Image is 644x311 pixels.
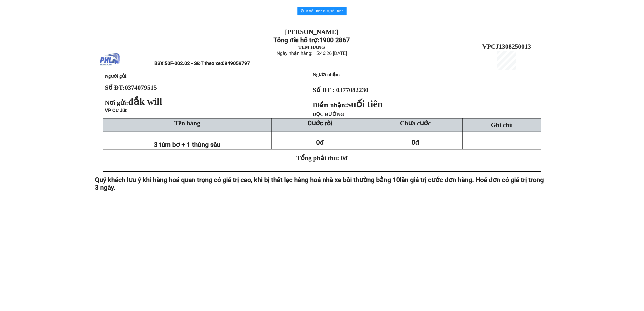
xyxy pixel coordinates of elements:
[154,61,250,66] span: BSX:
[105,108,127,113] span: VP Cư Jút
[296,154,348,162] span: Tổng phải thu: 0đ
[273,36,319,44] strong: Tổng đài hỗ trợ:
[105,73,128,79] span: Người gửi:
[174,119,200,127] span: Tên hàng
[277,50,347,56] span: Ngày nhận hàng: 15:46:26 [DATE]
[308,119,332,127] strong: Cước rồi
[298,44,325,50] strong: TEM HÀNG
[400,119,431,127] span: Chưa cước
[105,84,157,91] strong: Số ĐT:
[482,43,531,50] span: VPCJ1308250013
[105,99,164,106] span: Nơi gửi:
[313,72,340,77] strong: Người nhận:
[305,8,343,13] span: In mẫu biên lai tự cấu hình
[125,84,157,91] span: 0374079515
[313,86,334,94] strong: Số ĐT :
[313,101,383,109] strong: Điểm nhận:
[336,86,368,94] span: 0377082230
[285,28,338,35] strong: [PERSON_NAME]
[95,176,544,191] span: lần giá trị cước đơn hàng. Hoá đơn có giá trị trong 3 ngày.
[347,99,383,109] span: suối tiên
[154,141,221,148] span: 3 túm bơ + 1 thùng sầu
[313,112,344,117] span: DỌC ĐƯỜNG
[95,176,400,184] span: Quý khách lưu ý khi hàng hoá quan trọng có giá trị cao, khi bị thất lạc hàng hoá nhà xe bồi thườn...
[316,139,324,146] span: 0đ
[319,36,350,44] strong: 1900 2867
[100,50,120,70] img: logo
[297,7,347,15] button: printerIn mẫu biên lai tự cấu hình
[165,61,250,66] span: 50F-002.02 - SĐT theo xe:
[128,96,162,107] span: đắk will
[491,121,513,129] span: Ghi chú
[412,139,419,146] span: 0đ
[222,61,250,66] span: 0949059797
[301,9,304,13] span: printer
